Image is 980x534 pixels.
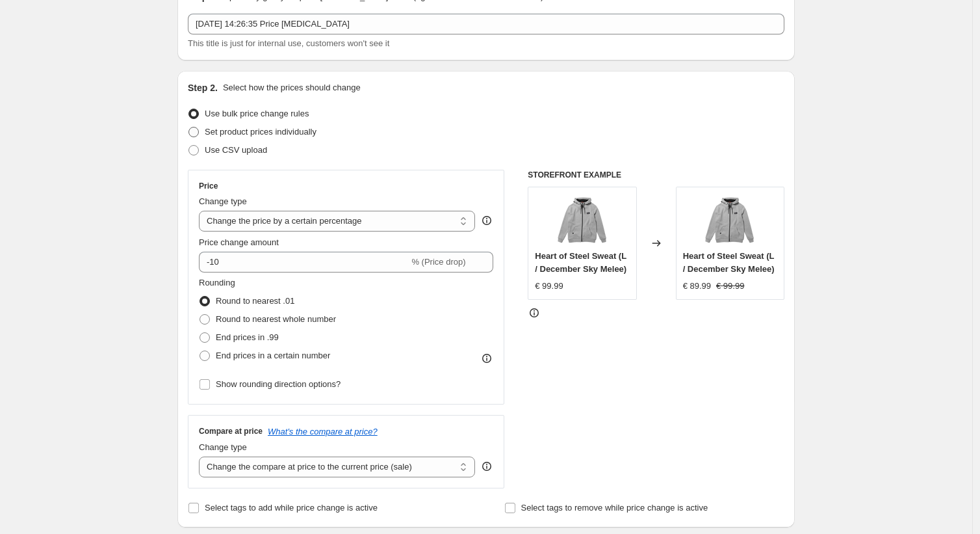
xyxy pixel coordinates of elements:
span: Price change amount [199,237,279,247]
span: Rounding [199,278,235,287]
h2: Step 2. [188,81,218,94]
span: Use CSV upload [205,145,267,155]
img: 104757_74a0f32a5dba7a984e8c93e11d984264ee217720_80x.png [704,194,756,246]
div: help [480,214,493,227]
span: Heart of Steel Sweat (L / December Sky Melee) [683,251,775,274]
span: This title is just for internal use, customers won't see it [188,38,389,48]
span: Select tags to add while price change is active [205,503,378,513]
span: % (Price drop) [411,257,465,267]
input: 30% off holiday sale [188,14,784,34]
span: Round to nearest .01 [216,296,294,306]
span: Show rounding direction options? [216,379,341,389]
span: End prices in a certain number [216,351,330,360]
span: End prices in .99 [216,332,279,342]
h3: Compare at price [199,426,263,436]
div: help [480,460,493,473]
span: Heart of Steel Sweat (L / December Sky Melee) [535,251,626,274]
h3: Price [199,181,218,191]
strike: € 99.99 [716,280,744,293]
input: -15 [199,252,409,273]
span: Change type [199,442,247,452]
p: Select how the prices should change [223,81,361,94]
div: € 89.99 [683,280,711,293]
h6: STOREFRONT EXAMPLE [528,170,784,180]
span: Set product prices individually [205,127,316,137]
div: € 99.99 [535,280,563,293]
img: 104757_74a0f32a5dba7a984e8c93e11d984264ee217720_80x.png [556,194,608,246]
span: Round to nearest whole number [216,314,336,324]
span: Use bulk price change rules [205,109,309,118]
button: What's the compare at price? [268,427,378,436]
span: Change type [199,196,247,206]
span: Select tags to remove while price change is active [521,503,708,513]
